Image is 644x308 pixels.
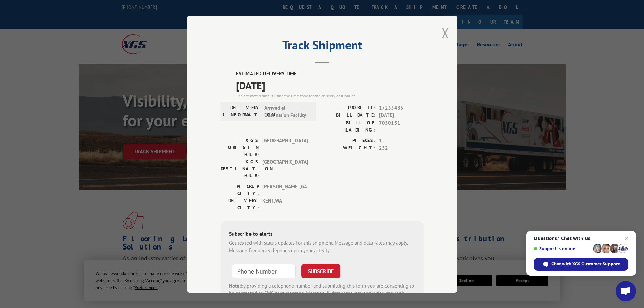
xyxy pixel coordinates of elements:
span: [GEOGRAPHIC_DATA] [262,158,308,179]
span: KENT , WA [262,197,308,211]
span: [DATE] [379,112,424,119]
div: Open chat [616,281,636,301]
div: Chat with XGS Customer Support [534,258,628,271]
span: Chat with XGS Customer Support [551,261,620,267]
label: XGS ORIGIN HUB: [221,137,259,158]
span: 7050151 [379,119,424,133]
label: PIECES: [322,137,376,144]
label: ESTIMATED DELIVERY TIME: [236,70,424,78]
label: PICKUP CITY: [221,183,259,197]
button: Close modal [442,24,449,42]
div: by providing a telephone number and submitting this form you are consenting to be contacted by SM... [229,282,415,305]
label: BILL DATE: [322,112,376,119]
label: XGS DESTINATION HUB: [221,158,259,179]
span: Support is online [534,246,591,251]
span: Questions? Chat with us! [534,236,628,241]
label: WEIGHT: [322,144,376,152]
div: Subscribe to alerts [229,229,415,239]
input: Phone Number [232,264,296,278]
span: [GEOGRAPHIC_DATA] [262,137,308,158]
label: DELIVERY INFORMATION: [223,104,261,119]
span: 252 [379,144,424,152]
span: [DATE] [236,77,424,93]
label: DELIVERY CITY: [221,197,259,211]
h2: Track Shipment [221,40,424,53]
div: The estimated time is using the time zone for the delivery destination. [236,93,424,99]
button: SUBSCRIBE [301,264,340,278]
div: Get texted with status updates for this shipment. Message and data rates may apply. Message frequ... [229,239,415,254]
span: Arrived at Destination Facility [264,104,310,119]
strong: Note: [229,282,241,289]
label: PROBILL: [322,104,376,112]
span: [PERSON_NAME] , GA [262,183,308,197]
label: BILL OF LADING: [322,119,376,133]
span: 1 [379,137,424,144]
span: 17233485 [379,104,424,112]
span: Close chat [623,234,631,242]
